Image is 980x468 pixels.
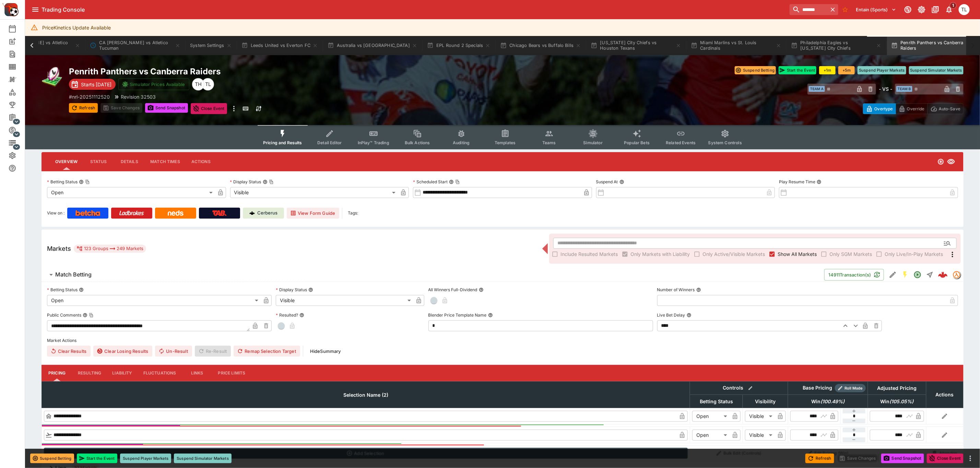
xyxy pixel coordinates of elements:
button: Fluctuations [138,365,182,381]
button: Actions [186,153,216,170]
img: tradingmodel [953,271,960,279]
div: New Event [8,37,27,46]
button: Liability [107,365,138,381]
input: search [790,4,827,15]
span: Only Markets with Liability [630,250,690,258]
span: Related Events [666,140,696,145]
button: Details [114,153,145,170]
div: Visible [230,187,398,198]
button: Display Status [308,287,313,292]
div: Open [692,411,730,422]
button: Close Event [191,103,227,114]
div: Start From [863,103,964,114]
button: Abandon [928,448,961,459]
a: Cerberus [243,208,284,219]
span: Detail Editor [317,140,342,145]
button: Suspend Player Markets [120,454,171,463]
p: Betting Status [47,179,78,185]
label: View on : [47,208,64,219]
span: Re-Result [195,346,231,357]
button: Scheduled StartCopy To Clipboard [449,180,454,184]
div: Todd Henderson [192,78,204,90]
span: Auditing [453,140,470,145]
span: Win(105.05%) [873,397,921,406]
button: Live Bet Delay [687,313,692,318]
span: Popular Bets [624,140,650,145]
div: Trent Lewis [959,4,970,15]
th: Actions [926,381,963,408]
span: Teams [542,140,556,145]
button: Clear Results [47,346,91,357]
button: Match Betting [42,268,824,282]
button: Number of Winners [696,287,701,292]
button: Overtype [863,103,896,114]
div: Event type filters [258,125,747,149]
button: Overview [50,153,83,170]
p: Number of Winners [657,287,695,293]
button: Status [83,153,114,170]
button: [US_STATE] City Chiefs vs Houston Texans [587,36,685,55]
h6: - VS - [879,85,892,93]
span: Templates [495,140,516,145]
button: Match Times [145,153,186,170]
div: Open [692,430,730,441]
button: Add Selection [44,448,688,459]
div: Event Calendar [8,25,27,33]
p: All Winners Full-Dividend [428,287,477,293]
button: Start the Event [779,66,816,74]
button: Start the Event [77,454,117,463]
div: Trading Console [42,6,787,13]
img: rugby_league.png [42,66,63,88]
button: Toggle light/dark mode [916,3,928,16]
a: 30e6fea5-73d4-47a6-80c4-2b762f110535 [936,268,950,282]
div: 123 Groups 249 Markets [76,245,143,253]
button: Betting StatusCopy To Clipboard [79,180,84,184]
em: ( 105.05 %) [890,397,914,406]
div: System Settings [8,151,27,160]
button: open drawer [29,3,42,16]
button: more [230,103,238,114]
button: Copy To Clipboard [85,180,90,184]
span: Pricing and Results [263,140,302,145]
button: Philadelphia Eagles vs [US_STATE] City Chiefs [787,36,886,55]
button: Open [941,237,954,249]
span: Team A [809,86,825,92]
span: Only SGM Markets [829,250,872,258]
p: Display Status [230,179,261,185]
button: CA Sarmiento vs Atletico Tucuman [86,36,185,55]
button: Suspend Simulator Markets [909,66,964,74]
button: Miami Marlins vs St. Louis Cardinals [687,36,786,55]
button: Resulted? [299,313,304,318]
p: Starts [DATE] [81,81,111,88]
button: EPL Round 2 Specials [423,36,495,55]
svg: Visible [947,158,955,166]
span: Betting Status [692,397,741,406]
p: Auto-Save [939,105,960,112]
button: Pricing [42,365,72,381]
button: Refresh [805,454,834,463]
p: Public Comments [47,312,81,318]
button: Edit Detail [887,269,899,281]
button: Straight [924,269,936,281]
p: Override [907,105,924,112]
div: Base Pricing [800,384,835,392]
button: Auto-Save [928,103,964,114]
button: Suspend At [619,180,624,184]
div: Help & Support [8,164,27,172]
div: Management [8,113,27,122]
span: Win(100.49%) [804,397,852,406]
button: System Settings [186,36,236,55]
img: Ladbrokes [119,210,144,216]
button: Suspend Betting [735,66,776,74]
button: Suspend Simulator Markets [174,454,232,463]
div: Search [8,50,27,58]
em: ( 100.49 %) [820,397,845,406]
button: Simulator Prices Available [118,78,189,90]
button: Play Resume Time [817,180,822,184]
button: Price Limits [213,365,251,381]
div: Show/hide Price Roll mode configuration. [835,384,866,392]
svg: Open [913,271,922,279]
button: No Bookmarks [840,4,851,15]
button: Send Snapshot [145,103,188,113]
button: +1m [819,66,836,74]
